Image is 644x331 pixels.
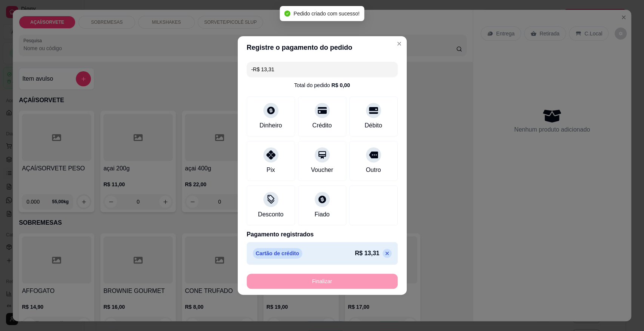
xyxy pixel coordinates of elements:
[331,81,350,89] div: R$ 0,00
[260,121,282,130] div: Dinheiro
[294,11,360,17] span: Pedido criado com sucesso!
[253,248,302,259] p: Cartão de crédito
[294,81,350,89] div: Total do pedido
[314,210,329,219] div: Fiado
[355,249,380,258] p: R$ 13,31
[311,165,333,175] div: Voucher
[251,62,393,77] input: Ex.: hambúrguer de cordeiro
[238,36,407,59] header: Registre o pagamento do pedido
[364,121,382,130] div: Débito
[258,210,284,219] div: Desconto
[284,11,290,17] span: check-circle
[366,165,381,175] div: Outro
[266,165,275,175] div: Pix
[247,230,398,239] p: Pagamento registrados
[312,121,332,130] div: Crédito
[393,38,405,50] button: Close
